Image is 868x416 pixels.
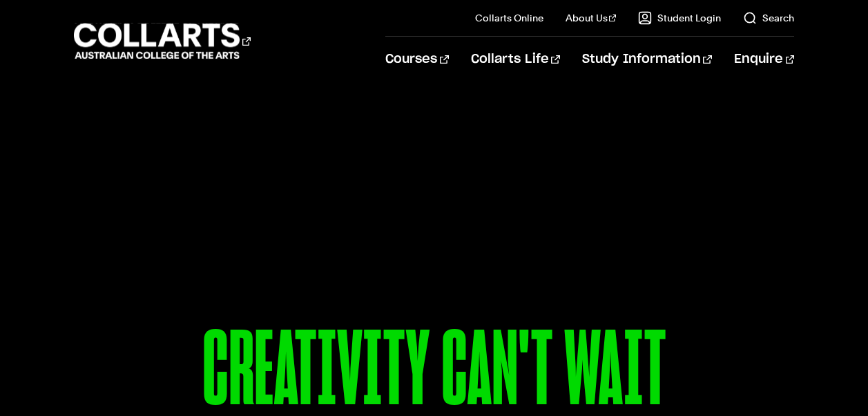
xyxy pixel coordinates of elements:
[638,11,721,25] a: Student Login
[385,37,448,82] a: Courses
[475,11,543,25] a: Collarts Online
[566,11,617,25] a: About Us
[582,37,712,82] a: Study Information
[471,37,560,82] a: Collarts Life
[743,11,794,25] a: Search
[734,37,794,82] a: Enquire
[74,21,251,61] div: Go to homepage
